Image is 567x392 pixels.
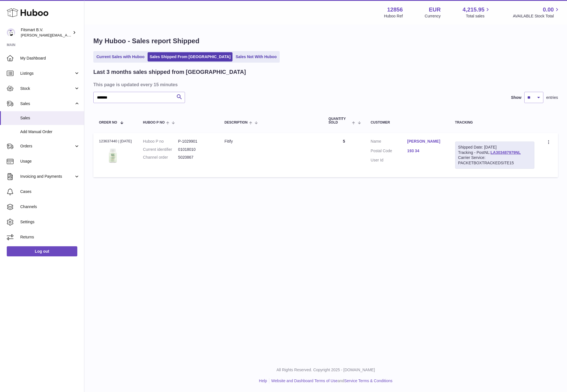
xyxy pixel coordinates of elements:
[7,246,77,256] a: Log out
[491,150,521,155] a: LA303487979NL
[20,204,80,209] span: Channels
[94,52,146,61] a: Current Sales with Huboo
[371,148,407,155] dt: Postal Code
[387,6,403,13] strong: 12856
[455,121,534,124] div: Tracking
[20,71,74,76] span: Listings
[99,139,132,144] div: 123637440 | [DATE]
[513,13,560,19] span: AVAILABLE Stock Total
[143,155,178,160] dt: Channel order
[178,139,213,144] dd: P-1029901
[259,379,267,383] a: Help
[407,148,444,154] a: 193 34
[20,129,80,135] span: Add Manual Order
[455,142,534,169] div: Tracking - PostNL:
[178,155,213,160] dd: 5020867
[148,52,232,61] a: Sales Shipped From [GEOGRAPHIC_DATA]
[234,52,279,61] a: Sales Not With Huboo
[20,115,80,121] span: Sales
[466,13,491,19] span: Total sales
[463,6,485,13] span: 4,215.95
[458,145,531,150] div: Shipped Date: [DATE]
[513,6,560,19] a: 0.00 AVAILABLE Stock Total
[371,121,444,124] div: Customer
[329,117,351,124] span: Quantity Sold
[143,121,165,124] span: Huboo P no
[511,95,521,100] label: Show
[99,121,117,124] span: Order No
[20,159,80,164] span: Usage
[269,378,392,384] li: and
[546,95,558,100] span: entries
[543,6,554,13] span: 0.00
[143,139,178,144] dt: Huboo P no
[20,174,74,179] span: Invoicing and Payments
[407,139,444,144] a: [PERSON_NAME]
[425,13,441,19] div: Currency
[89,367,563,373] p: All Rights Reserved. Copyright 2025 - [DOMAIN_NAME]
[20,56,80,61] span: My Dashboard
[323,133,365,177] td: 5
[93,81,557,88] h3: This page is updated every 15 minutes
[20,189,80,194] span: Cases
[21,33,113,37] span: [PERSON_NAME][EMAIL_ADDRESS][DOMAIN_NAME]
[7,28,15,37] img: jonathan@leaderoo.com
[463,6,491,19] a: 4,215.95 Total sales
[178,147,213,152] dd: 01018010
[429,6,441,13] strong: EUR
[384,13,403,19] div: Huboo Ref
[93,68,246,76] h2: Last 3 months sales shipped from [GEOGRAPHIC_DATA]
[21,27,71,38] div: Fitsmart B.V.
[20,143,74,149] span: Orders
[458,155,531,166] div: Carrier Service: PACKETBOXTRACKEDSITE15
[20,101,74,106] span: Sales
[20,86,74,91] span: Stock
[344,379,392,383] a: Service Terms & Conditions
[20,234,80,240] span: Returns
[143,147,178,152] dt: Current identifier
[225,139,317,144] div: Fitify
[93,37,558,45] h1: My Huboo - Sales report Shipped
[371,158,407,163] dt: User Id
[99,145,127,165] img: 128561739542540.png
[271,379,338,383] a: Website and Dashboard Terms of Use
[20,219,80,225] span: Settings
[225,121,248,124] span: Description
[371,139,407,145] dt: Name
